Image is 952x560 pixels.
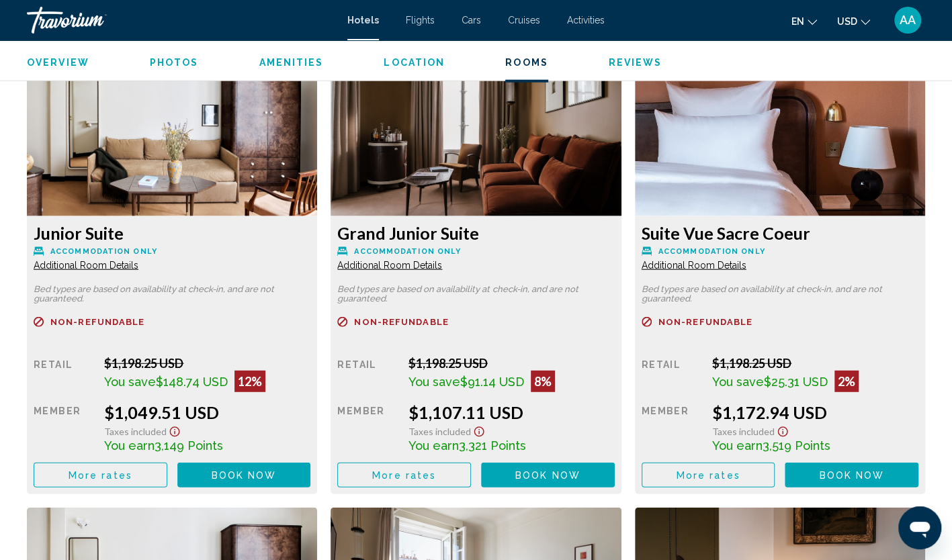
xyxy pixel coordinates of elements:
[712,375,764,389] span: You save
[834,371,859,392] div: 2%
[658,247,765,256] span: Accommodation Only
[347,15,379,26] a: Hotels
[167,422,183,438] button: Show Taxes and Fees disclaimer
[408,375,460,389] span: You save
[459,438,526,453] span: 3,321 Points
[775,422,791,438] button: Show Taxes and Fees disclaimer
[763,438,830,453] span: 3,519 Points
[785,463,918,487] button: Book now
[408,426,471,437] span: Taxes included
[609,56,662,68] button: Reviews
[642,356,702,392] div: Retail
[406,15,435,26] a: Flights
[408,438,459,453] span: You earn
[337,260,442,271] span: Additional Room Details
[331,48,621,216] img: 384806fe-cc7e-4348-914c-b5659ae255e0.jpeg
[337,285,614,304] p: Bed types are based on availability at check-in, and are not guaranteed.
[567,15,605,26] a: Activities
[337,463,471,487] button: More rates
[354,318,448,326] span: Non-refundable
[642,463,775,487] button: More rates
[34,285,310,304] p: Bed types are based on availability at check-in, and are not guaranteed.
[27,57,89,68] span: Overview
[27,48,317,216] img: 25a3b4cc-caba-4a27-ba31-0177f5a566ca.jpeg
[515,470,580,481] span: Book now
[712,426,775,437] span: Taxes included
[150,56,199,68] button: Photos
[156,375,228,389] span: $148.74 USD
[234,371,265,392] div: 12%
[712,402,918,422] div: $1,172.94 USD
[104,356,310,371] div: $1,198.25 USD
[712,356,918,371] div: $1,198.25 USD
[50,318,144,326] span: Non-refundable
[462,15,481,26] a: Cars
[259,56,323,68] button: Amenities
[460,375,524,389] span: $91.14 USD
[50,247,157,256] span: Accommodation Only
[819,470,884,481] span: Book now
[150,57,199,68] span: Photos
[34,223,310,243] h3: Junior Suite
[212,470,277,481] span: Book now
[837,11,870,31] button: Change currency
[104,426,167,437] span: Taxes included
[384,57,445,68] span: Location
[898,506,941,549] iframe: Кнопка запуска окна обмена сообщениями
[104,402,310,422] div: $1,049.51 USD
[642,223,918,243] h3: Suite Vue Sacre Coeur
[69,470,132,481] span: More rates
[354,247,461,256] span: Accommodation Only
[408,356,615,371] div: $1,198.25 USD
[791,11,817,31] button: Change language
[900,13,916,27] span: AA
[104,375,156,389] span: You save
[505,57,548,68] span: Rooms
[34,260,138,271] span: Additional Room Details
[837,16,857,27] span: USD
[642,402,702,453] div: Member
[177,463,311,487] button: Book now
[505,56,548,68] button: Rooms
[642,285,918,304] p: Bed types are based on availability at check-in, and are not guaranteed.
[337,223,614,243] h3: Grand Junior Suite
[471,422,487,438] button: Show Taxes and Fees disclaimer
[34,356,94,392] div: Retail
[791,16,804,27] span: en
[658,318,752,326] span: Non-refundable
[531,371,555,392] div: 8%
[155,438,223,453] span: 3,149 Points
[372,470,436,481] span: More rates
[764,375,828,389] span: $25.31 USD
[34,402,94,453] div: Member
[508,15,540,26] a: Cruises
[259,57,323,68] span: Amenities
[27,7,334,34] a: Travorium
[481,463,615,487] button: Book now
[635,48,925,216] img: a2d43a79-8077-4c49-99c1-d802ae6d82b6.jpeg
[890,6,925,34] button: User Menu
[384,56,445,68] button: Location
[34,463,167,487] button: More rates
[337,356,398,392] div: Retail
[27,56,89,68] button: Overview
[408,402,615,422] div: $1,107.11 USD
[676,470,740,481] span: More rates
[609,57,662,68] span: Reviews
[337,402,398,453] div: Member
[642,260,746,271] span: Additional Room Details
[104,438,155,453] span: You earn
[712,438,763,453] span: You earn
